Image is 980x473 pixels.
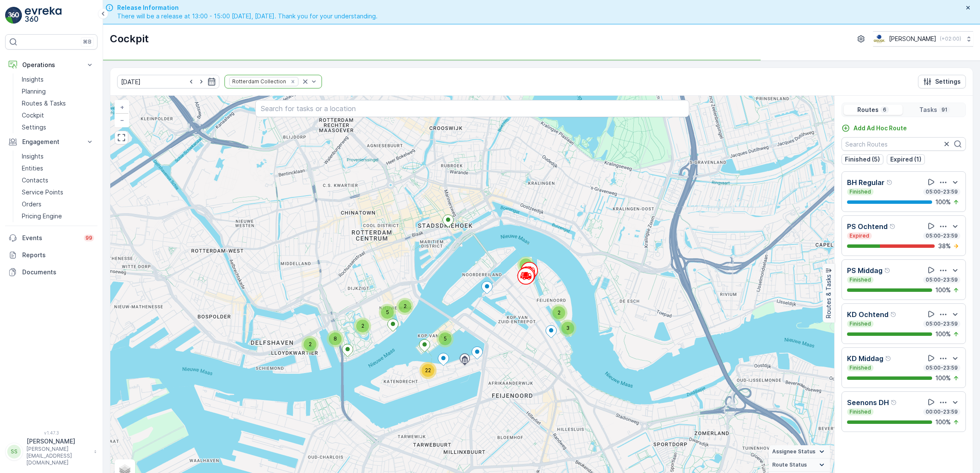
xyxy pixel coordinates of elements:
p: Cockpit [110,32,149,46]
div: 3 [559,320,576,337]
span: Assignee Status [772,448,815,455]
p: PS Middag [847,265,883,276]
a: Pricing Engine [18,210,97,222]
span: Release Information [117,3,378,12]
p: Planning [22,87,46,96]
p: Expired [849,232,870,239]
a: Events99 [5,229,97,247]
p: 05:00-23:59 [925,276,959,283]
p: Insights [22,75,44,84]
p: Routes [857,106,879,114]
summary: Route Status [769,458,830,472]
p: Seenons DH [847,397,889,408]
span: 3 [566,325,570,331]
p: 05:00-23:59 [925,188,959,195]
div: 22 [419,362,437,379]
button: Settings [918,75,966,88]
div: Remove Rotterdam Collection [288,78,298,85]
p: [PERSON_NAME] [27,437,90,446]
p: Entities [22,164,43,173]
div: 8 [327,330,344,347]
a: Planning [18,85,97,97]
a: Reports [5,247,97,264]
p: 99 [86,235,92,241]
span: − [120,116,124,123]
a: Add Ad Hoc Route [841,124,907,132]
a: Contacts [18,174,97,186]
p: [PERSON_NAME][EMAIL_ADDRESS][DOMAIN_NAME] [27,446,90,466]
a: Insights [18,150,97,162]
p: 100 % [936,198,951,206]
button: SS[PERSON_NAME][PERSON_NAME][EMAIL_ADDRESS][DOMAIN_NAME] [5,437,97,466]
p: Documents [22,268,94,276]
div: 2 [301,336,319,353]
a: Orders [18,198,97,210]
div: Help Tooltip Icon [890,311,897,318]
p: Contacts [22,176,48,185]
button: Operations [5,56,97,73]
p: 05:00-23:59 [925,232,959,239]
p: 05:00-23:59 [925,320,959,327]
p: Engagement [22,138,80,146]
div: Help Tooltip Icon [886,179,893,186]
a: Routes & Tasks [18,97,97,109]
p: Routes & Tasks [824,274,833,318]
div: 2 [396,298,413,315]
p: Pricing Engine [22,212,62,220]
p: ⌘B [83,38,92,45]
div: 4 [517,256,534,273]
p: Add Ad Hoc Route [853,124,907,132]
span: There will be a release at 13:00 - 15:00 [DATE], [DATE]. Thank you for your understanding. [117,12,378,21]
p: 91 [941,106,948,113]
img: logo_light-DOdMpM7g.png [25,7,62,24]
div: Help Tooltip Icon [891,399,897,406]
div: Help Tooltip Icon [884,267,891,274]
p: Finished [849,320,872,327]
span: 2 [309,341,312,347]
p: 100 % [936,374,951,382]
div: 5 [437,330,454,347]
p: Finished [849,408,872,415]
p: KD Ochtend [847,309,888,320]
a: Zoom In [115,101,128,114]
p: Events [22,234,79,242]
p: PS Ochtend [847,221,888,232]
span: 22 [425,367,431,373]
button: Expired (1) [887,154,925,165]
div: 5 [379,304,396,321]
p: Finished [849,276,872,283]
a: Cockpit [18,109,97,121]
p: Reports [22,251,94,259]
p: Orders [22,200,41,209]
div: Rotterdam Collection [230,77,287,85]
span: 2 [404,303,407,309]
a: Zoom Out [115,114,128,126]
input: Search for tasks or a location [255,100,690,117]
button: Engagement [5,133,97,150]
p: Expired (1) [890,155,921,164]
p: Finished [849,364,872,371]
p: Cockpit [22,111,44,120]
a: Documents [5,264,97,281]
a: Insights [18,73,97,85]
img: logo [5,7,22,24]
a: Entities [18,162,97,174]
img: basis-logo_rgb2x.png [873,34,886,44]
input: dd/mm/yyyy [117,75,219,88]
p: Operations [22,61,80,69]
p: 100 % [936,418,951,426]
a: Settings [18,121,97,133]
p: Finished (5) [845,155,880,164]
span: 5 [444,335,447,342]
p: Settings [22,123,46,132]
p: 00:00-23:59 [925,408,959,415]
span: 2 [558,309,561,316]
summary: Assignee Status [769,445,830,458]
span: 8 [334,335,337,342]
div: SS [7,445,21,458]
p: Service Points [22,188,63,197]
span: v 1.47.3 [5,430,97,435]
span: 2 [361,323,364,329]
p: Tasks [919,106,937,114]
p: Settings [935,77,961,86]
